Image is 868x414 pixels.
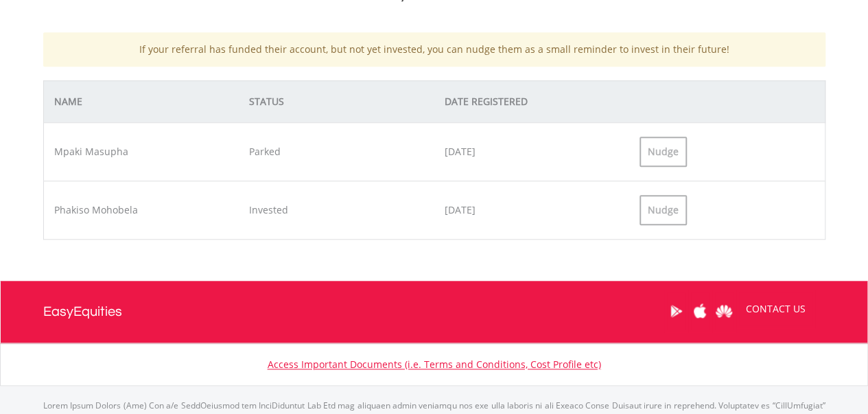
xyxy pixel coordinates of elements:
a: Access Important Documents (i.e. Terms and Conditions, Cost Profile etc) [268,358,601,371]
a: Apple [688,290,712,332]
div: [DATE] [434,203,630,217]
div: Nudge [640,137,687,167]
div: STATUS [239,95,434,108]
p: If your referral has funded their account, but not yet invested, you can nudge them as a small re... [54,43,815,56]
a: CONTACT US [736,290,815,328]
div: Nudge [640,195,687,225]
a: Huawei [712,290,736,332]
a: EasyEquities [43,281,122,343]
div: [DATE] [434,145,630,159]
a: Google Play [664,290,688,332]
div: Mpaki Masupha [44,145,239,159]
div: DATE REGISTERED [434,95,630,108]
div: Phakiso Mohobela [44,203,239,217]
div: Invested [239,203,434,217]
div: Parked [239,145,434,159]
div: NAME [44,95,239,108]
